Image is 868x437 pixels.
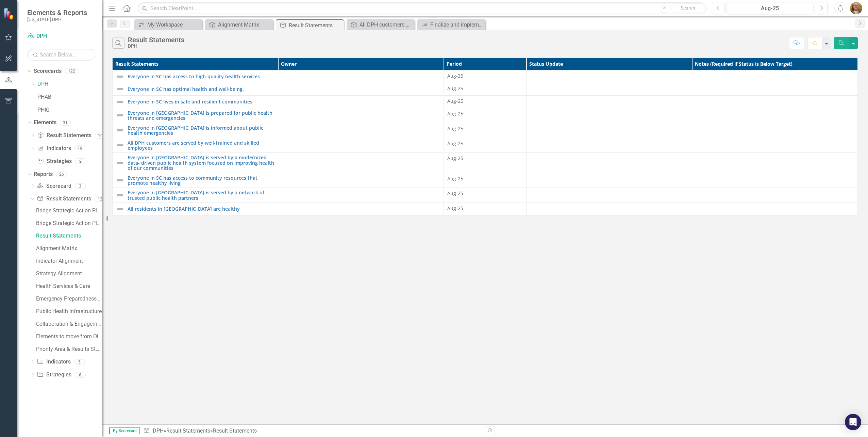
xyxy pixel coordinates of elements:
div: 2 [75,159,86,164]
div: Public Health Infrastructure [36,308,102,314]
div: 26 [56,171,67,177]
a: Result Statements [34,230,102,241]
a: Indicators [37,358,70,366]
span: Search [681,5,695,11]
a: Indicator Alignment [34,256,102,266]
a: Alignment Matrix [34,243,102,254]
img: Not Defined [116,72,124,81]
input: Search ClearPoint... [138,2,707,14]
a: Collaboration & Engagement [34,319,102,329]
div: Health Services & Care [36,283,102,289]
div: Aug-25 [447,190,523,197]
div: » » [143,427,480,435]
div: All DPH customers are served by well-trained and skilled employees [360,20,413,29]
span: By Scorecard [109,427,140,434]
div: Result Statements [36,233,102,239]
a: Alignment Matrix [207,20,271,29]
div: Aug-25 [447,85,523,92]
a: DPH [27,32,95,40]
a: Reports [34,171,53,178]
button: Search [671,3,705,13]
a: Everyone in [GEOGRAPHIC_DATA] is served by a network of trusted public health partners [128,190,274,200]
div: Aug-25 [447,72,523,79]
div: Aug-25 [447,205,523,212]
div: Open Intercom Messenger [845,414,861,430]
div: Indicator Alignment [36,258,102,264]
img: Not Defined [116,98,124,106]
a: DPH [37,80,102,88]
button: Aug-25 [727,2,813,14]
div: 6 [75,372,86,378]
img: Not Defined [116,141,124,149]
div: Result Statements [289,21,342,30]
img: Not Defined [116,85,124,93]
a: DPH [153,427,164,434]
div: Strategy Alignment [36,271,102,277]
a: Strategy Alignment [34,268,102,279]
div: Finalize and implement the PM/QI plan and review annually. [430,20,484,29]
div: 3 [75,183,86,189]
a: Elements to move from Old Strategy element to new strategy element [34,331,102,342]
a: Scorecards [34,67,62,75]
div: 31 [60,120,71,126]
a: Everyone in SC lives in safe and resilient communities [128,99,274,104]
a: Bridge Strategic Action Plan - Public Facing [34,218,102,229]
a: Everyone in SC has access to high-quality health services [128,74,274,79]
a: All residents in [GEOGRAPHIC_DATA] are healthy [128,206,274,211]
div: 10 [95,133,106,139]
a: Indicators [37,145,71,152]
div: Aug-25 [447,155,523,162]
img: Not Defined [116,159,124,167]
a: Everyone in SC has access to community resources that promote healthy living [128,175,274,186]
div: Bridge Strategic Action Plan - Public Facing [36,220,102,226]
div: Result Statements [213,427,257,434]
a: Result Statements [37,195,91,203]
img: ClearPoint Strategy [3,8,15,20]
div: Bridge Strategic Action Plan [36,208,102,214]
small: [US_STATE] DPH [27,17,87,22]
img: Not Defined [116,176,124,184]
a: Bridge Strategic Action Plan [34,205,102,216]
div: Emergency Preparedness & Response [36,296,102,302]
div: Alignment Matrix [36,245,102,252]
div: Aug-25 [447,125,523,132]
a: Emergency Preparedness & Response [34,293,102,304]
span: Elements & Reports [27,9,87,17]
div: 19 [74,146,85,151]
img: Not Defined [116,205,124,213]
a: Scorecard [37,182,71,190]
div: Elements to move from Old Strategy element to new strategy element [36,334,102,340]
a: Everyone in [GEOGRAPHIC_DATA] is served by a modernized data- driven public health system focused... [128,155,274,171]
div: 5 [74,359,85,365]
div: DPH [128,44,184,49]
a: Finalize and implement the PM/QI plan and review annually. [419,20,484,29]
div: My Workspace [147,20,201,29]
a: All DPH customers are served by well-trained and skilled employees [128,140,274,151]
a: Result Statements [37,132,91,140]
a: Everyone in [GEOGRAPHIC_DATA] is informed about public health emergencies [128,125,274,136]
a: Public Health Infrastructure [34,306,102,317]
a: Health Services & Care [34,281,102,292]
img: Mary Ramirez [850,2,862,14]
input: Search Below... [27,49,95,61]
div: 12 [95,196,105,202]
div: Result Statements [128,36,184,44]
div: Priority Area & Results Statements [36,346,102,352]
div: Aug-25 [447,175,523,182]
div: 122 [65,68,78,74]
div: Collaboration & Engagement [36,321,102,327]
div: Alignment Matrix [218,20,271,29]
div: Aug-25 [447,140,523,147]
a: Strategies [37,371,71,379]
a: My Workspace [136,20,201,29]
a: Priority Area & Results Statements [34,344,102,355]
div: Aug-25 [447,98,523,104]
a: PHIG [37,106,102,114]
img: Not Defined [116,126,124,134]
a: PHAB [37,93,102,101]
a: Result Statements [166,427,210,434]
a: Everyone in [GEOGRAPHIC_DATA] is prepared for public health threats and emergencies [128,110,274,121]
img: Not Defined [116,111,124,119]
img: Not Defined [116,191,124,199]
